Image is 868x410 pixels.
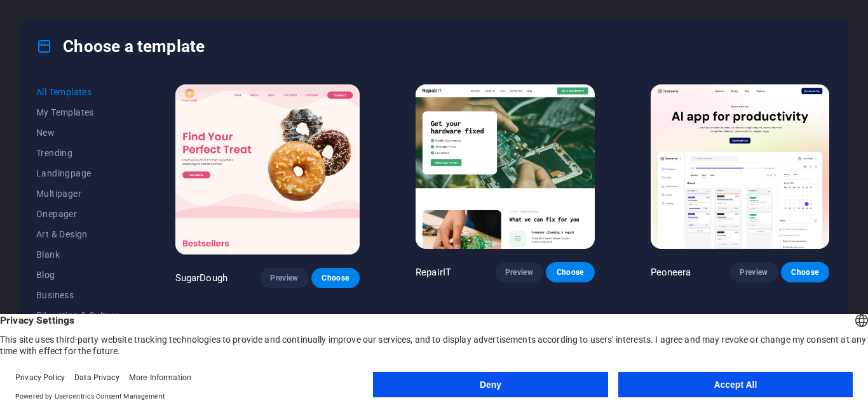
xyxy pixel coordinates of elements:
[36,183,119,204] button: Multipager
[36,224,119,244] button: Art & Design
[36,249,119,260] span: Blank
[175,84,360,255] img: SugarDough
[36,290,119,300] span: Business
[36,270,119,280] span: Blog
[260,268,308,288] button: Preview
[175,272,227,284] p: SugarDough
[36,229,119,239] span: Art & Design
[36,310,119,321] span: Education & Culture
[416,266,451,279] p: RepairIT
[36,107,119,117] span: My Templates
[36,102,119,122] button: My Templates
[36,128,119,138] span: New
[546,262,594,282] button: Choose
[505,267,533,277] span: Preview
[556,267,584,277] span: Choose
[36,87,119,97] span: All Templates
[36,143,119,163] button: Trending
[322,273,349,283] span: Choose
[36,82,119,102] button: All Templates
[36,188,119,199] span: Multipager
[36,285,119,305] button: Business
[416,84,594,249] img: RepairIT
[36,244,119,265] button: Blank
[36,148,119,158] span: Trending
[36,122,119,143] button: New
[311,268,360,288] button: Choose
[36,265,119,285] button: Blog
[36,36,205,56] h4: Choose a template
[36,209,119,219] span: Onepager
[270,273,298,283] span: Preview
[495,262,543,282] button: Preview
[36,204,119,224] button: Onepager
[36,163,119,183] button: Landingpage
[36,305,119,326] button: Education & Culture
[36,168,119,178] span: Landingpage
